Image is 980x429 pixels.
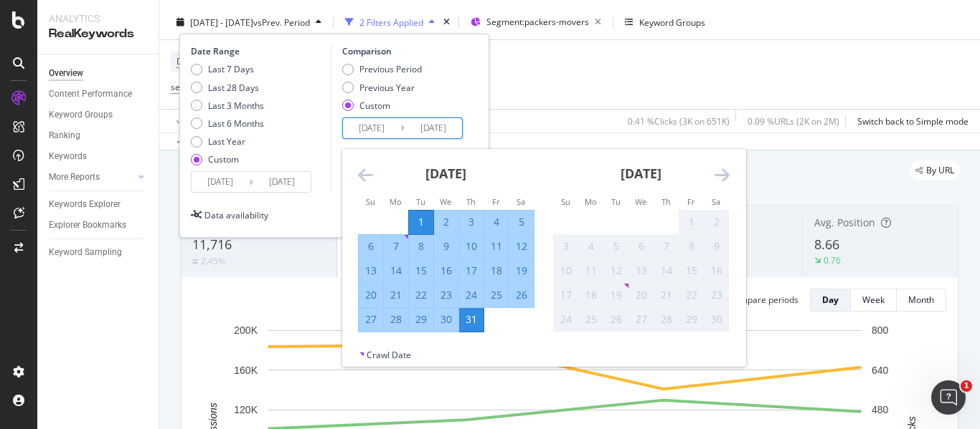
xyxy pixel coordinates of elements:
[359,100,390,112] div: Custom
[603,307,628,332] td: Not available. Tuesday, November 26, 2024
[171,110,212,132] button: Apply
[484,210,509,234] td: Selected. Friday, October 4, 2024
[342,149,745,349] div: Calendar
[358,234,383,259] td: Selected. Sunday, October 6, 2024
[629,312,654,327] div: 27
[433,307,458,332] td: Selected. Wednesday, October 30, 2024
[872,404,889,415] text: 480
[253,16,310,29] span: vs Prev. Period
[908,294,934,306] div: Month
[208,100,264,112] div: Last 3 Months
[253,172,311,192] input: End Date
[49,107,149,122] a: Keyword Groups
[434,239,458,254] div: 9
[409,288,433,302] div: 22
[679,215,704,229] div: 1
[712,196,720,207] small: Sa
[343,118,400,138] input: Start Date
[339,11,440,34] button: 2 Filters Applied
[342,45,467,57] div: Comparison
[49,197,149,212] a: Keywords Explorer
[409,239,433,254] div: 8
[234,404,258,415] text: 120K
[553,259,578,283] td: Not available. Sunday, November 10, 2024
[679,312,704,327] div: 29
[192,259,198,264] img: Equal
[679,307,704,332] td: Not available. Friday, November 29, 2024
[654,288,679,302] div: 21
[383,234,408,259] td: Selected. Monday, October 7, 2024
[585,196,597,207] small: Mo
[49,87,132,102] div: Content Performance
[359,16,423,29] div: 2 Filters Applied
[358,166,373,184] div: Move backward to switch to the previous month.
[390,196,402,207] small: Mo
[654,307,679,332] td: Not available. Thursday, November 28, 2024
[49,245,122,260] div: Keyword Sampling
[679,259,704,283] td: Not available. Friday, November 15, 2024
[433,210,458,234] td: Selected. Wednesday, October 2, 2024
[208,117,264,130] div: Last 6 Months
[705,312,729,327] div: 30
[578,307,603,332] td: Not available. Monday, November 25, 2024
[49,66,149,81] a: Overview
[679,234,704,259] td: Not available. Friday, November 8, 2024
[234,324,258,336] text: 200K
[383,259,408,283] td: Selected. Monday, October 14, 2024
[208,63,254,75] div: Last 7 Days
[459,215,484,229] div: 3
[851,289,897,312] button: Week
[204,209,268,221] div: Data availability
[679,239,704,254] div: 8
[814,236,839,253] span: 8.66
[358,307,383,332] td: Selected. Sunday, October 27, 2024
[872,324,889,336] text: 800
[358,259,383,283] td: Selected. Sunday, October 13, 2024
[661,196,671,207] small: Th
[619,11,711,34] button: Keyword Groups
[465,11,607,34] button: Segment:packers-movers
[635,196,646,207] small: We
[704,234,729,259] td: Not available. Saturday, November 9, 2024
[705,239,729,254] div: 9
[629,239,654,254] div: 6
[484,259,509,283] td: Selected. Friday, October 18, 2024
[208,135,245,148] div: Last Year
[342,63,422,75] div: Previous Period
[425,165,466,182] strong: [DATE]
[579,312,603,327] div: 25
[359,312,383,327] div: 27
[484,283,509,307] td: Selected. Friday, October 25, 2024
[384,288,408,302] div: 21
[704,307,729,332] td: Not available. Saturday, November 30, 2024
[49,87,149,102] a: Content Performance
[517,196,525,207] small: Sa
[49,218,126,233] div: Explorer Bookmarks
[459,288,484,302] div: 24
[509,234,534,259] td: Selected. Saturday, October 12, 2024
[679,264,704,278] div: 15
[366,196,375,207] small: Su
[208,153,239,165] div: Custom
[49,66,83,81] div: Overview
[484,239,509,254] div: 11
[342,100,422,112] div: Custom
[408,283,433,307] td: Selected. Tuesday, October 22, 2024
[359,239,383,254] div: 6
[654,234,679,259] td: Not available. Thursday, November 7, 2024
[704,259,729,283] td: Not available. Saturday, November 16, 2024
[433,259,458,283] td: Selected. Wednesday, October 16, 2024
[628,259,654,283] td: Not available. Wednesday, November 13, 2024
[191,117,264,130] div: Last 6 Months
[561,196,570,207] small: Su
[705,264,729,278] div: 16
[554,239,578,254] div: 3
[687,196,695,207] small: Fr
[191,135,264,148] div: Last Year
[49,128,149,143] a: Ranking
[359,264,383,278] div: 13
[358,283,383,307] td: Selected. Sunday, October 20, 2024
[862,294,885,306] div: Week
[486,16,589,28] span: Segment: packers-movers
[897,289,946,312] button: Month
